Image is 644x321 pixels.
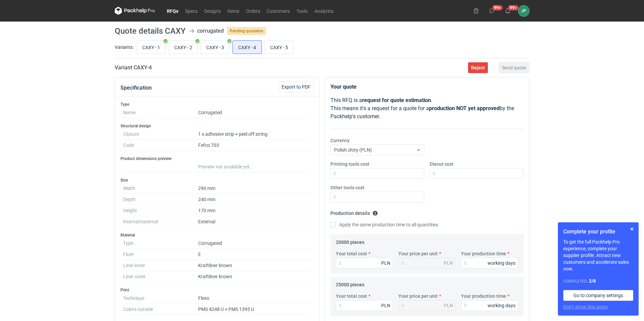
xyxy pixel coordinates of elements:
label: CAXY - 2 [169,40,198,54]
button: Don’t show this again [563,303,608,310]
div: corrugated [197,27,224,35]
dt: Depth [123,194,198,205]
dt: Technique [123,293,198,304]
p: To get the full Packhelp Pro experience, complete your supplier profile. Attract new customers an... [563,238,633,272]
span: Reject [471,65,485,70]
h3: Product dimensions preview [120,156,314,161]
span: Send quote [502,65,526,70]
div: PLN [381,302,390,309]
input: 0 [430,168,524,179]
div: PLN [444,260,453,266]
div: PLN [381,260,390,266]
button: Send quote [499,62,529,73]
h2: Variant CAXY - 4 [115,64,152,72]
dd: Fefco 703 [198,140,311,151]
label: Diecut cost [430,161,454,167]
span: Preview not available yet. [198,164,251,169]
label: CAXY - 5 [264,40,294,54]
dd: E [198,249,311,260]
a: Go to company settings [563,290,633,301]
input: 0 [330,192,424,202]
span: Export to PDF [282,85,311,89]
dt: Liner outer [123,271,198,282]
dt: Code [123,140,198,151]
label: Your total cost [336,293,367,299]
strong: request for quote estimation [362,97,431,103]
h1: Quote details CAXY [115,27,186,35]
button: 99+ [502,5,513,16]
input: 0 [336,300,393,311]
label: Apply the same production time to all quantities [330,221,438,228]
strong: Your quote [330,84,357,90]
legend: Production details [330,208,378,216]
a: Items [224,7,243,15]
h3: Material [120,232,314,238]
strong: production NOT yet approved [429,105,500,111]
dd: 1 x adhesive strip + peel off string [198,129,311,140]
span: Polish złoty (PLN) [334,147,372,153]
h3: Type [120,102,314,107]
dt: Liner inner [123,260,198,271]
h3: Structural design [120,123,314,129]
dt: Internal/external [123,216,198,227]
div: Completed: [563,278,633,285]
p: This RFQ is a . This means it's a request for a quote for a by the Packhelp's customer. [330,96,524,121]
legend: 25000 pieces [336,279,364,287]
dd: Corrugated [198,107,311,118]
a: Customers [263,7,293,15]
label: Variants: [115,44,134,51]
a: Analytics [311,7,337,15]
legend: 20000 pieces [336,237,364,245]
a: Designs [201,7,224,15]
svg: Packhelp Pro [115,7,155,15]
dt: Flute [123,249,198,260]
label: CAXY - 1 [137,40,166,54]
dt: Type [123,238,198,249]
button: Reject [468,62,488,73]
label: Your price per unit [398,293,438,299]
strong: 2 / 8 [589,278,596,284]
dt: Name [123,107,198,118]
button: Skip for now [628,225,636,233]
a: Tools [293,7,311,15]
input: 0 [461,258,518,268]
label: Your total cost [336,250,367,257]
dt: Colors outside [123,304,198,315]
h1: Complete your profile [563,228,633,236]
dd: 170 mm [198,205,311,216]
h3: Print [120,287,314,293]
dd: 290 mm [198,183,311,194]
dt: Closure [123,129,198,140]
label: Other tools cost [330,184,364,191]
button: Export to PDF [279,82,314,92]
dd: 240 mm [198,194,311,205]
label: Printing tools cost [330,161,369,167]
dd: External [198,216,311,227]
dd: Kraftliner brown [198,260,311,271]
button: JP [518,5,529,17]
label: Your price per unit [398,250,438,257]
label: CAXY - 4 [232,40,262,54]
label: Your production time [461,293,506,299]
dt: Width [123,183,198,194]
dt: Height [123,205,198,216]
input: 0 [330,168,424,179]
dd: PMS 4248 U + PMS 1395 U [198,304,311,315]
a: Specs [182,7,201,15]
div: PLN [444,302,453,309]
dd: Kraftliner brown [198,271,311,282]
label: Your production time [461,250,506,257]
span: Pending quotation [227,27,266,35]
a: RFQs [164,7,182,15]
button: Specification [120,80,152,96]
div: working days [488,260,515,266]
dd: Flexo [198,293,311,304]
input: 0 [336,258,393,268]
h3: Size [120,178,314,183]
dd: Corrugated [198,238,311,249]
div: Justyna Powała [518,5,529,17]
div: working days [488,302,515,309]
label: CAXY - 3 [201,40,230,54]
button: 99+ [487,5,497,16]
